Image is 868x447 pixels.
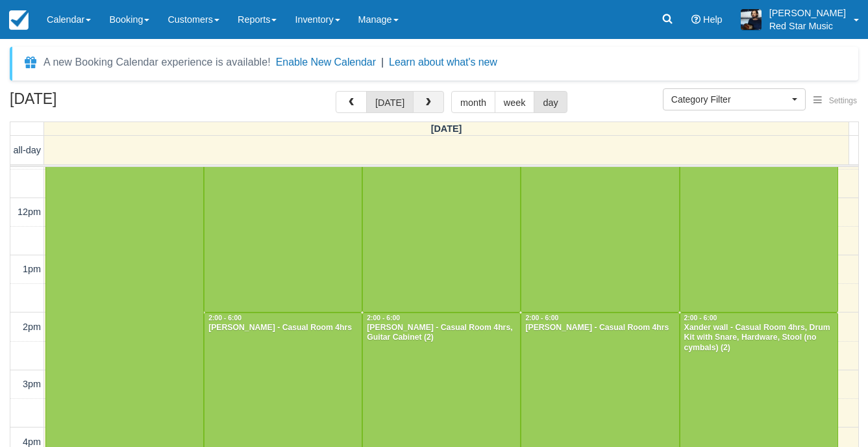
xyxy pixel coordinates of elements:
[671,93,789,106] span: Category Filter
[451,91,495,113] button: month
[691,15,701,24] i: Help
[769,6,846,19] p: [PERSON_NAME]
[367,314,400,322] span: 2:00 - 6:00
[495,91,535,113] button: week
[23,437,41,447] span: 4pm
[534,91,567,113] button: day
[23,379,41,389] span: 3pm
[525,323,675,333] div: [PERSON_NAME] - Casual Room 4hrs
[663,88,806,110] button: Category Filter
[366,91,414,113] button: [DATE]
[18,207,41,217] span: 12pm
[769,19,846,32] p: Red Star Music
[366,323,517,344] div: [PERSON_NAME] - Casual Room 4hrs, Guitar Cabinet (2)
[703,14,723,25] span: Help
[389,57,497,68] a: Learn about what's new
[23,322,41,332] span: 2pm
[14,145,41,155] span: all-day
[276,56,376,69] button: Enable New Calendar
[431,123,462,134] span: [DATE]
[208,323,358,333] div: [PERSON_NAME] - Casual Room 4hrs
[208,314,242,322] span: 2:00 - 6:00
[9,10,29,30] img: checkfront-main-nav-mini-logo.png
[806,92,865,110] button: Settings
[10,91,174,115] h2: [DATE]
[43,55,271,70] div: A new Booking Calendar experience is available!
[684,314,717,322] span: 2:00 - 6:00
[684,323,834,354] div: Xander wall - Casual Room 4hrs, Drum Kit with Snare, Hardware, Stool (no cymbals) (2)
[381,57,384,68] span: |
[525,314,558,322] span: 2:00 - 6:00
[829,96,857,105] span: Settings
[23,264,41,274] span: 1pm
[741,9,762,30] img: A1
